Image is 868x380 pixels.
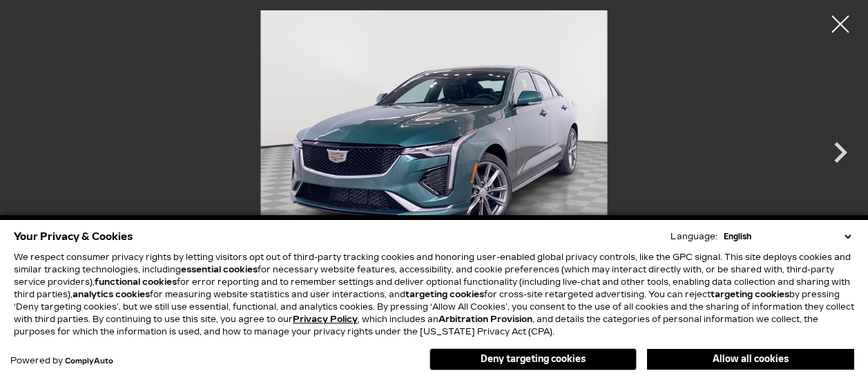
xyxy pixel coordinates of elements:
[65,357,113,366] a: ComplyAuto
[95,277,177,287] strong: functional cookies
[181,265,258,274] strong: essential cookies
[293,314,358,324] a: Privacy Policy
[10,357,113,366] div: Powered by
[430,348,637,370] button: Deny targeting cookies
[69,10,799,270] img: New 2025 Typhoon Metallic Cadillac Sport image 1
[14,251,854,338] p: We respect consumer privacy rights by letting visitors opt out of third-party tracking cookies an...
[405,290,484,299] strong: targeting cookies
[820,125,861,187] div: Next
[711,290,789,299] strong: targeting cookies
[671,232,717,241] div: Language:
[438,314,532,324] strong: Arbitration Provision
[647,349,854,370] button: Allow all cookies
[720,230,854,243] select: Language Select
[73,290,150,299] strong: analytics cookies
[14,227,133,246] span: Your Privacy & Cookies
